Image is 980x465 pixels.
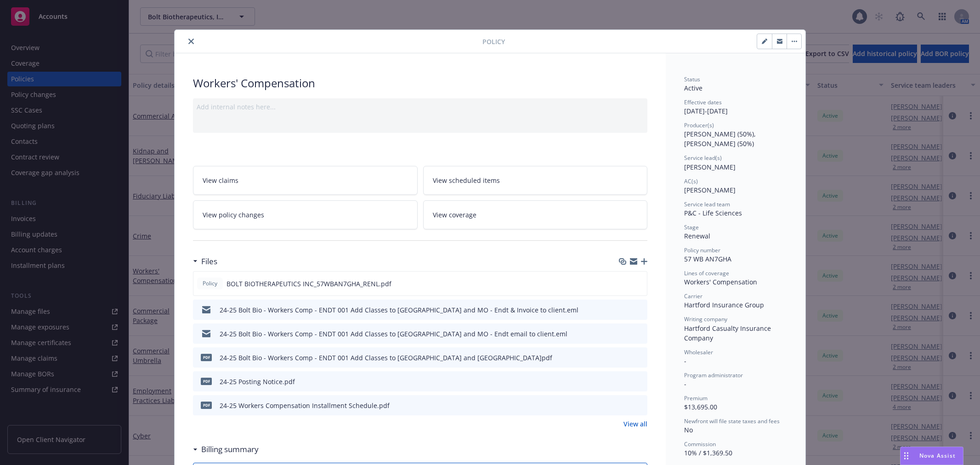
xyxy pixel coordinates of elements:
[684,269,729,277] span: Lines of coverage
[201,378,212,385] span: pdf
[684,324,773,342] span: Hartford Casualty Insurance Company
[423,200,648,229] a: View coverage
[423,166,648,195] a: View scheduled items
[201,443,259,455] h3: Billing summary
[684,440,716,448] span: Commission
[684,84,702,92] span: Active
[621,377,628,386] button: download file
[684,315,727,323] span: Writing company
[220,377,295,386] div: 24-25 Posting Notice.pdf
[684,246,720,254] span: Policy number
[635,401,644,410] button: preview file
[684,121,714,129] span: Producer(s)
[635,377,644,386] button: preview file
[684,186,736,194] span: [PERSON_NAME]
[227,279,391,289] span: BOLT BIOTHERAPEUTICS INC_57WBAN7GHA_RENL.pdf
[684,177,698,185] span: AC(s)
[433,210,476,220] span: View coverage
[203,210,264,220] span: View policy changes
[621,353,628,363] button: download file
[684,380,686,388] span: -
[193,166,418,195] a: View claims
[684,301,764,309] span: Hartford Insurance Group
[197,102,644,112] div: Add internal notes here...
[684,371,743,379] span: Program administrator
[901,447,912,465] div: Drag to move
[919,452,956,459] span: Nova Assist
[201,402,212,408] span: pdf
[635,353,644,363] button: preview file
[684,223,699,231] span: Stage
[193,75,647,91] div: Workers' Compensation
[193,443,259,455] div: Billing summary
[201,255,217,267] h3: Files
[684,417,780,425] span: Newfront will file state taxes and fees
[684,425,693,434] span: No
[193,255,217,267] div: Files
[684,292,702,300] span: Carrier
[684,403,717,411] span: $13,695.00
[684,154,722,162] span: Service lead(s)
[684,200,730,208] span: Service lead team
[684,394,708,402] span: Premium
[684,209,742,217] span: P&C - Life Sciences
[220,401,390,410] div: 24-25 Workers Compensation Installment Schedule.pdf
[621,329,628,339] button: download file
[635,305,644,315] button: preview file
[220,353,552,363] div: 24-25 Bolt Bio - Workers Comp - ENDT 001 Add Classes to [GEOGRAPHIC_DATA] and [GEOGRAPHIC_DATA]pdf
[623,419,647,429] a: View all
[684,130,758,148] span: [PERSON_NAME] (50%), [PERSON_NAME] (50%)
[201,354,212,361] span: pdf
[201,279,219,288] span: Policy
[684,278,757,286] span: Workers' Compensation
[621,401,628,410] button: download file
[684,448,732,457] span: 10% / $1,369.50
[433,176,500,185] span: View scheduled items
[620,279,628,289] button: download file
[203,176,238,185] span: View claims
[220,305,578,315] div: 24-25 Bolt Bio - Workers Comp - ENDT 001 Add Classes to [GEOGRAPHIC_DATA] and MO - Endt & Invoice...
[684,348,713,356] span: Wholesaler
[220,329,567,339] div: 24-25 Bolt Bio - Workers Comp - ENDT 001 Add Classes to [GEOGRAPHIC_DATA] and MO - Endt email to ...
[684,98,787,116] div: [DATE] - [DATE]
[635,279,643,289] button: preview file
[684,98,722,106] span: Effective dates
[186,36,197,47] button: close
[635,329,644,339] button: preview file
[684,163,736,171] span: [PERSON_NAME]
[684,357,686,365] span: -
[684,255,731,263] span: 57 WB AN7GHA
[684,75,700,83] span: Status
[684,232,710,240] span: Renewal
[900,447,963,465] button: Nova Assist
[482,37,505,46] span: Policy
[621,305,628,315] button: download file
[193,200,418,229] a: View policy changes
